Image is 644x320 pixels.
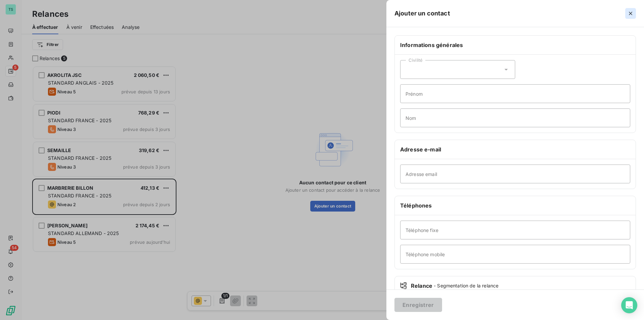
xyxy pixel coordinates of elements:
h6: Adresse e-mail [400,145,630,153]
span: - Segmentation de la relance [434,282,498,289]
h6: Téléphones [400,201,630,210]
input: placeholder [400,165,630,183]
input: placeholder [400,221,630,239]
input: placeholder [400,84,630,103]
div: Relance [400,282,630,290]
h5: Ajouter un contact [394,9,450,18]
input: placeholder [400,108,630,127]
h6: Informations générales [400,41,630,49]
div: Open Intercom Messenger [621,297,637,313]
input: placeholder [400,245,630,264]
button: Enregistrer [394,298,442,312]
